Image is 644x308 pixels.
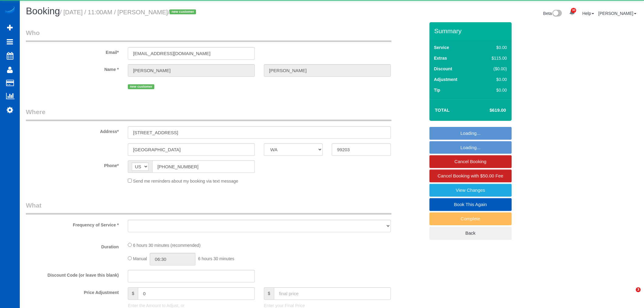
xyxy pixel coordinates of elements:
[623,287,638,302] iframe: Intercom live chat
[133,179,238,184] span: Send me reminders about my booking via text message
[479,66,507,72] div: ($0.00)
[429,227,512,240] a: Back
[571,8,576,13] span: 30
[128,287,138,300] span: $
[133,256,147,261] span: Manual
[21,126,123,135] label: Address*
[128,84,154,89] span: new customer
[21,160,123,169] label: Phone*
[434,66,452,72] label: Discount
[479,76,507,82] div: $0.00
[264,64,391,77] input: Last Name*
[434,44,449,51] label: Service
[128,64,255,77] input: First Name*
[60,9,198,16] small: / [DATE] / 11:00AM / [PERSON_NAME]
[598,11,636,16] a: [PERSON_NAME]
[21,47,123,55] label: Email*
[26,107,391,121] legend: Where
[435,107,450,113] strong: Total
[168,9,198,16] span: /
[434,55,447,61] label: Extras
[332,143,390,156] input: Zip Code*
[429,198,512,211] a: Book This Again
[636,287,641,292] span: 3
[434,27,509,34] h3: Summary
[582,11,594,16] a: Help
[26,6,60,16] span: Booking
[479,44,507,51] div: $0.00
[21,220,123,228] label: Frequency of Service *
[170,9,196,14] span: new customer
[21,64,123,72] label: Name *
[566,6,578,19] a: 30
[21,287,123,296] label: Price Adjustment
[198,256,234,261] span: 6 hours 30 minutes
[128,47,255,60] input: Email*
[21,242,123,250] label: Duration
[471,108,506,113] h4: $619.00
[429,184,512,197] a: View Changes
[479,87,507,93] div: $0.00
[434,76,457,82] label: Adjustment
[479,55,507,61] div: $115.00
[26,201,391,215] legend: What
[26,28,391,42] legend: Who
[152,160,255,173] input: Phone*
[274,287,391,300] input: final price
[264,287,274,300] span: $
[543,11,562,16] a: Beta
[438,173,503,178] span: Cancel Booking with $50.00 Fee
[429,155,512,168] a: Cancel Booking
[434,87,440,93] label: Tip
[552,10,562,18] img: New interface
[133,243,201,248] span: 6 hours 30 minutes (recommended)
[21,270,123,278] label: Discount Code (or leave this blank)
[429,170,512,182] a: Cancel Booking with $50.00 Fee
[128,143,255,156] input: City*
[4,6,16,15] img: Automaid Logo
